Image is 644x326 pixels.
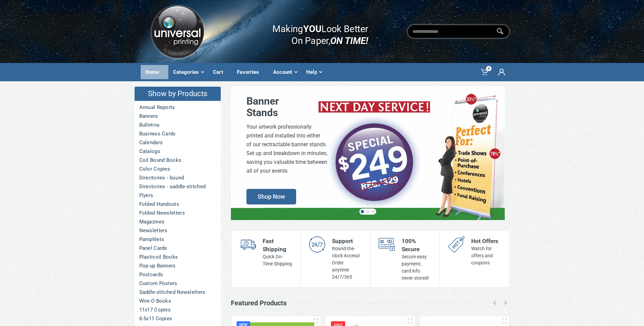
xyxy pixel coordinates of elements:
[135,261,221,270] a: Pop-up Banners
[135,244,221,253] a: Panel Cards
[471,245,501,266] div: Watch for offers and coupons
[471,237,501,245] div: Hot Offers
[330,35,368,46] i: ON TIME!
[332,237,362,245] div: Support
[135,279,221,288] a: Custom Posters
[402,253,431,282] div: Secure easy payment; card info never stored!
[246,95,327,118] div: Banner Stands
[135,314,221,323] a: 8.5x11 Copies
[135,253,221,261] a: Plasticoil Books
[246,189,296,204] span: Shop Now
[135,305,221,314] a: 11x17 Copies
[135,182,221,191] a: Directories - saddle-stitched
[135,87,221,101] h4: Show by Products
[302,65,326,79] div: Help
[135,200,221,209] a: Folded Handouts
[141,65,168,79] div: Home
[149,3,206,60] img: Logo.png
[135,297,221,305] a: Wire-O Books
[486,66,492,71] span: 0
[135,129,221,138] a: Business Cards
[135,226,221,235] a: Newsletters
[135,156,221,165] a: Coil Bound Books
[135,288,221,297] a: Saddle-stitched Newsletters
[246,123,327,175] div: Your artwork professionally printed and installed into either of our rectractable banner stands. ...
[135,165,221,173] a: Color Copies
[332,245,362,281] div: Round-the-clock Access! Order anytime 24/7/365
[208,65,232,79] div: Cart
[141,63,168,81] a: Home
[232,63,268,81] a: Favorites
[135,173,221,182] a: Directories - bound
[135,191,221,200] a: Flyers
[476,63,494,81] a: 0
[135,121,221,129] a: Bulletins
[309,236,325,253] img: support-s.png
[303,23,321,35] b: YOU
[168,65,208,79] div: Categories
[135,235,221,244] a: Pamphlets
[135,217,221,226] a: Magazines
[135,209,221,217] a: Folded Newsletters
[135,147,221,156] a: Catalogs
[135,103,221,112] a: Annual Reports
[268,65,302,79] div: Account
[240,236,256,253] img: shipping-s.png
[135,112,221,121] a: Banners
[402,237,431,253] div: 100% Secure
[208,63,232,81] a: Cart
[231,86,505,220] a: BannerStands Your artwork professionallyprinted and installed into eitherof our rectractable bann...
[259,16,368,47] div: Making Look Better On Paper,
[263,237,292,253] div: Fast Shipping
[231,299,287,307] h3: Featured Products
[135,270,221,279] a: Postcards
[135,138,221,147] a: Calendars
[232,65,268,79] div: Favorites
[263,253,292,267] div: Quick On-Time Shipping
